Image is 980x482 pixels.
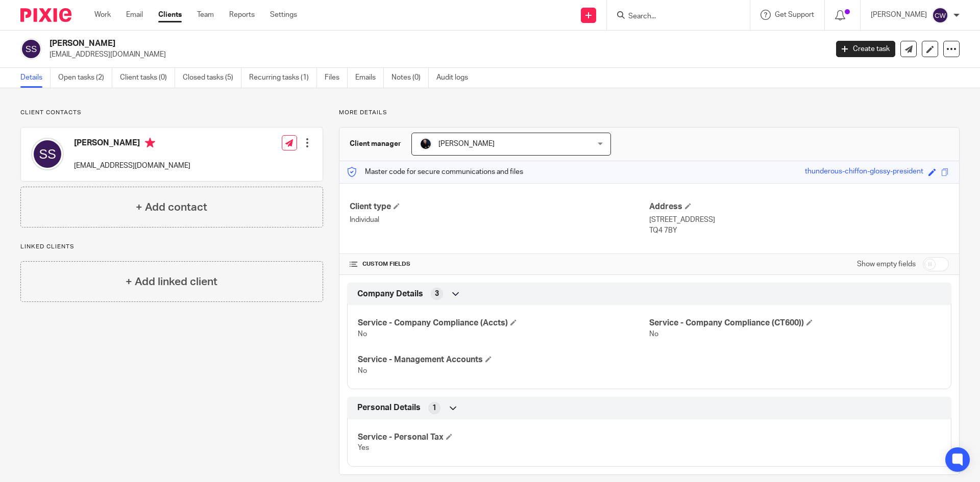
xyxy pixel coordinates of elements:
[20,243,323,251] p: Linked clients
[197,10,214,20] a: Team
[435,289,439,299] span: 3
[420,138,432,150] img: Headshots%20accounting4everything_Poppy%20Jakes%20Photography-2203.jpg
[325,68,348,88] a: Files
[126,10,143,20] a: Email
[350,201,649,212] h4: Client type
[270,10,297,20] a: Settings
[358,318,649,328] h4: Service - Company Compliance (Accts)
[350,260,649,268] h4: CUSTOM FIELDS
[649,318,941,328] h4: Service - Company Compliance (CT600))
[871,10,927,20] p: [PERSON_NAME]
[229,10,255,20] a: Reports
[126,274,217,290] h4: + Add linked client
[627,12,719,21] input: Search
[31,138,64,170] img: svg%3E
[649,331,658,338] span: No
[357,402,421,413] span: Personal Details
[432,403,436,413] span: 1
[357,289,423,299] span: Company Details
[158,10,182,20] a: Clients
[805,166,923,178] div: thunderous-chiffon-glossy-president
[136,199,207,215] h4: + Add contact
[249,68,317,88] a: Recurring tasks (1)
[358,432,649,443] h4: Service - Personal Tax
[358,331,367,338] span: No
[74,138,190,150] h4: [PERSON_NAME]
[358,367,367,374] span: No
[145,138,155,148] i: Primary
[350,215,649,225] p: Individual
[836,41,895,57] a: Create task
[20,109,323,117] p: Client contacts
[183,68,241,88] a: Closed tasks (5)
[339,109,960,117] p: More details
[438,140,495,147] span: [PERSON_NAME]
[58,68,112,88] a: Open tasks (2)
[74,161,190,171] p: [EMAIL_ADDRESS][DOMAIN_NAME]
[355,68,384,88] a: Emails
[347,167,523,177] p: Master code for secure communications and files
[120,68,175,88] a: Client tasks (0)
[932,7,948,23] img: svg%3E
[649,215,949,225] p: [STREET_ADDRESS]
[649,201,949,212] h4: Address
[20,38,42,60] img: svg%3E
[436,68,476,88] a: Audit logs
[391,68,429,88] a: Notes (0)
[649,225,949,236] p: TQ4 7BY
[358,354,649,365] h4: Service - Management Accounts
[857,259,916,269] label: Show empty fields
[50,49,821,60] p: [EMAIL_ADDRESS][DOMAIN_NAME]
[50,38,667,49] h2: [PERSON_NAME]
[358,444,369,451] span: Yes
[350,139,401,149] h3: Client manager
[94,10,111,20] a: Work
[20,8,71,22] img: Pixie
[775,11,814,18] span: Get Support
[20,68,51,88] a: Details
